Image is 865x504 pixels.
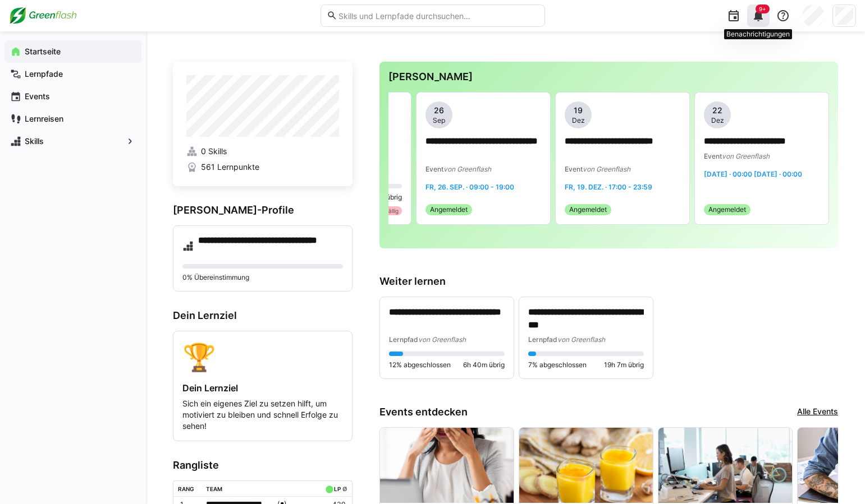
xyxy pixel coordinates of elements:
div: Benachrichtigungen [724,29,792,39]
span: Dez [572,116,585,125]
a: 0 Skills [186,146,339,157]
img: image [380,428,514,503]
p: 0% Übereinstimmung [182,273,343,282]
span: 561 Lernpunkte [201,161,259,173]
span: Fr, 19. Dez. · 17:00 - 23:59 [565,183,652,191]
span: von Greenflash [557,335,605,344]
div: LP [334,485,341,492]
h3: Events entdecken [379,406,468,418]
img: image [519,428,653,503]
span: Angemeldet [708,205,746,214]
h3: Rangliste [173,459,353,471]
img: image [658,428,792,503]
h4: Dein Lernziel [182,382,343,394]
span: Fr, 26. Sep. · 09:00 - 19:00 [425,183,514,191]
span: Lernpfad [528,335,557,344]
span: Angemeldet [430,205,468,214]
h3: Dein Lernziel [173,309,353,322]
span: 19 [574,105,583,116]
span: 9+ [759,6,766,12]
span: von Greenflash [443,165,491,173]
span: Angemeldet [569,205,607,214]
span: 26 [434,105,444,116]
span: Event [565,165,583,173]
div: Team [206,485,222,492]
h3: Weiter lernen [379,275,838,288]
span: [DATE] · 00:00 [DATE] · 00:00 [704,170,802,178]
span: Dez [711,116,724,125]
span: von Greenflash [722,152,770,160]
a: Alle Events [797,406,838,418]
span: 7% abgeschlossen [528,360,587,369]
a: ø [342,483,347,493]
div: Rang [178,485,194,492]
span: Event [704,152,722,160]
span: Sep [433,116,445,125]
h3: [PERSON_NAME] [388,71,829,83]
span: 19h 7m übrig [604,360,644,369]
input: Skills und Lernpfade durchsuchen… [337,11,538,21]
span: von Greenflash [583,165,630,173]
span: 12% abgeschlossen [389,360,451,369]
span: von Greenflash [418,335,466,344]
div: 🏆 [182,340,343,373]
h3: [PERSON_NAME]-Profile [173,204,353,216]
p: Sich ein eigenes Ziel zu setzen hilft, um motiviert zu bleiben und schnell Erfolge zu sehen! [182,398,343,432]
span: Lernpfad [389,335,418,344]
span: 22 [712,105,722,116]
span: 6h 40m übrig [463,360,505,369]
span: 0 Skills [201,146,227,157]
span: Event [425,165,443,173]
